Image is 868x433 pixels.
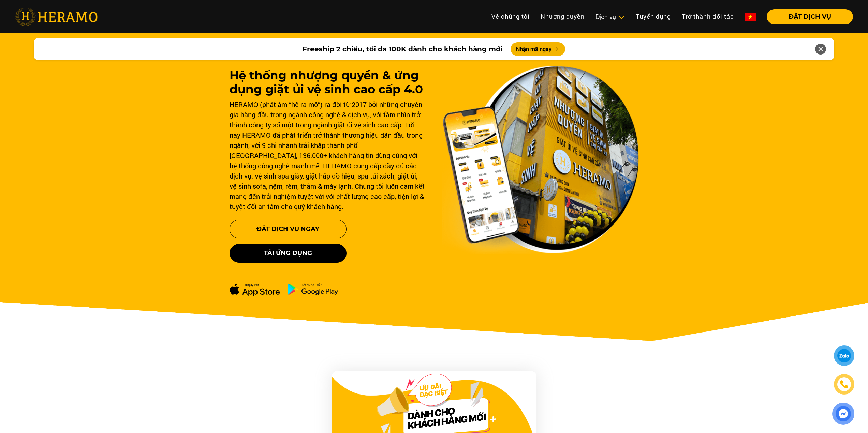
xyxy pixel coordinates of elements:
[595,12,625,21] div: Dịch vụ
[303,44,502,54] span: Freeship 2 chiều, tối đa 100K dành cho khách hàng mới
[442,66,639,254] img: banner
[511,42,565,56] button: Nhận mã ngay
[618,14,625,21] img: subToggleIcon
[230,244,347,263] button: Tải ứng dụng
[230,99,426,212] div: HERAMO (phát âm “hê-ra-mô”) ra đời từ 2017 bởi những chuyên gia hàng đầu trong ngành công nghệ & ...
[486,9,535,24] a: Về chúng tôi
[15,8,98,26] img: heramo-logo.png
[745,13,756,21] img: vn-flag.png
[840,381,848,388] img: phone-icon
[630,9,676,24] a: Tuyển dụng
[761,14,853,20] a: ĐẶT DỊCH VỤ
[230,283,280,296] img: apple-dowload
[288,283,338,295] img: ch-dowload
[676,9,739,24] a: Trở thành đối tác
[767,9,853,24] button: ĐẶT DỊCH VỤ
[230,220,347,238] button: Đặt Dịch Vụ Ngay
[535,9,590,24] a: Nhượng quyền
[230,68,426,96] h1: Hệ thống nhượng quyền & ứng dụng giặt ủi vệ sinh cao cấp 4.0
[835,375,853,393] a: phone-icon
